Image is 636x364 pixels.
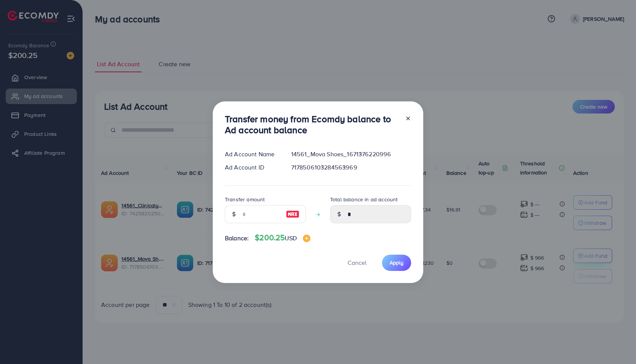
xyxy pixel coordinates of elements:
[285,234,296,242] span: USD
[286,210,299,219] img: image
[330,196,397,203] label: Total balance in ad account
[338,255,376,271] button: Cancel
[255,233,310,243] h4: $200.25
[348,258,366,267] span: Cancel
[225,234,249,243] span: Balance:
[225,196,265,203] label: Transfer amount
[382,255,411,271] button: Apply
[303,235,310,242] img: image
[225,114,399,135] h3: Transfer money from Ecomdy balance to Ad account balance
[285,163,417,172] div: 7178506103284563969
[285,150,417,159] div: 14561_Mova Shoes_1671376220996
[604,330,630,358] iframe: Chat
[219,150,285,159] div: Ad Account Name
[219,163,285,172] div: Ad Account ID
[390,259,404,266] span: Apply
